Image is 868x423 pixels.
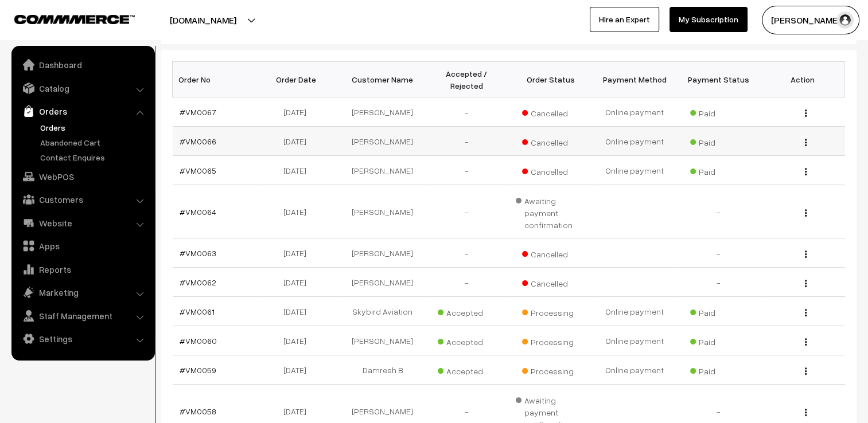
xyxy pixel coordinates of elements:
a: Apps [14,236,151,256]
th: Customer Name [341,62,425,97]
a: #VM0062 [180,277,216,287]
img: Menu [805,367,807,375]
td: [DATE] [256,268,341,297]
a: #VM0061 [180,307,215,316]
td: - [425,238,509,268]
span: Cancelled [522,134,579,148]
th: Accepted / Rejected [425,62,509,97]
span: Cancelled [522,275,579,289]
span: Paid [690,104,748,119]
img: Menu [805,250,807,258]
a: Catalog [14,78,151,99]
a: #VM0066 [180,136,216,146]
span: Paid [690,304,748,319]
span: Processing [522,333,579,348]
td: Damresh B [341,355,425,385]
td: - [425,185,509,238]
td: [PERSON_NAME] [341,268,425,297]
td: - [425,127,509,156]
a: Abandoned Cart [37,136,151,148]
th: Action [761,62,845,97]
a: #VM0065 [180,166,216,175]
span: Paid [690,362,748,377]
td: - [425,156,509,185]
span: Paid [690,163,748,178]
a: Website [14,213,151,233]
td: [PERSON_NAME] [341,97,425,127]
td: Online payment [593,355,677,385]
a: Settings [14,328,151,349]
img: Menu [805,409,807,416]
td: - [677,268,761,297]
a: #VM0064 [180,207,216,217]
td: [DATE] [256,297,341,326]
span: Cancelled [522,104,579,119]
a: Hire an Expert [590,7,659,32]
td: Online payment [593,297,677,326]
td: Online payment [593,127,677,156]
td: [PERSON_NAME] [341,185,425,238]
a: Dashboard [14,54,151,75]
td: Online payment [593,326,677,355]
img: Menu [805,109,807,117]
span: Accepted [438,333,495,348]
th: Order Date [256,62,341,97]
img: user [836,11,854,29]
th: Payment Status [677,62,761,97]
td: [PERSON_NAME] [341,127,425,156]
td: - [425,268,509,297]
span: Accepted [438,362,495,377]
td: Online payment [593,97,677,127]
span: Awaiting payment confirmation [516,192,586,231]
img: Menu [805,280,807,287]
img: Menu [805,309,807,316]
td: [PERSON_NAME] [341,156,425,185]
td: [DATE] [256,355,341,385]
td: [DATE] [256,238,341,268]
a: Reports [14,259,151,280]
th: Order No [173,62,257,97]
td: [DATE] [256,185,341,238]
img: COMMMERCE [14,15,135,23]
td: - [677,185,761,238]
td: [DATE] [256,326,341,355]
a: WebPOS [14,166,151,187]
a: Staff Management [14,305,151,326]
a: COMMMERCE [14,11,115,25]
span: Accepted [438,304,495,319]
td: [DATE] [256,97,341,127]
a: Marketing [14,282,151,303]
th: Order Status [509,62,593,97]
img: Menu [805,139,807,146]
td: [DATE] [256,127,341,156]
span: Paid [690,333,748,348]
button: [DOMAIN_NAME] [130,6,277,34]
td: [DATE] [256,156,341,185]
td: [PERSON_NAME] [341,326,425,355]
a: #VM0063 [180,248,216,258]
th: Payment Method [593,62,677,97]
span: Cancelled [522,245,579,260]
a: #VM0067 [180,107,216,117]
a: Contact Enquires [37,151,151,163]
td: [PERSON_NAME] [341,238,425,268]
span: Paid [690,134,748,148]
img: Menu [805,209,807,217]
button: [PERSON_NAME] [762,6,859,34]
td: Online payment [593,156,677,185]
td: - [425,97,509,127]
a: #VM0058 [180,406,216,416]
img: Menu [805,168,807,175]
a: Orders [37,122,151,134]
img: Menu [805,338,807,346]
a: #VM0060 [180,336,217,346]
a: Customers [14,189,151,210]
span: Cancelled [522,163,579,178]
a: My Subscription [670,7,748,32]
a: #VM0059 [180,365,216,375]
td: - [677,238,761,268]
a: Orders [14,101,151,122]
span: Processing [522,362,579,377]
td: Skybird Aviation [341,297,425,326]
span: Processing [522,304,579,319]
